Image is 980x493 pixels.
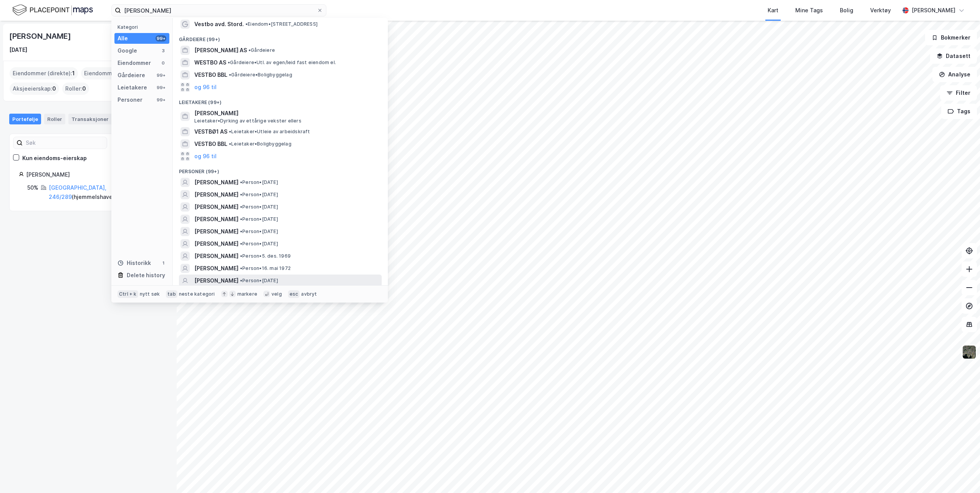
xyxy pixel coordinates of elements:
[240,265,291,271] span: Person • 16. mai 1972
[941,104,977,119] button: Tags
[9,30,72,42] div: [PERSON_NAME]
[9,114,41,124] div: Portefølje
[194,20,244,29] span: Vestbo avd. Stord.
[173,162,388,176] div: Personer (99+)
[10,67,78,79] div: Eiendommer (direkte) :
[194,227,238,236] span: [PERSON_NAME]
[229,72,292,78] span: Gårdeiere • Boligbyggelag
[81,67,155,79] div: Eiendommer (Indirekte) :
[140,291,160,297] div: nytt søk
[245,21,318,27] span: Eiendom • [STREET_ADDRESS]
[160,48,166,54] div: 3
[228,60,230,65] span: •
[118,24,169,30] div: Kategori
[930,48,977,64] button: Datasett
[118,95,142,104] div: Personer
[173,30,388,44] div: Gårdeiere (99+)
[156,97,166,103] div: 99+
[932,67,977,82] button: Analyse
[194,83,217,92] button: og 96 til
[194,152,217,161] button: og 96 til
[240,192,278,198] span: Person • [DATE]
[194,264,238,273] span: [PERSON_NAME]
[194,58,226,67] span: WESTBO AS
[68,114,121,124] div: Transaksjoner
[194,118,301,124] span: Leietaker • Dyrking av ettårige vekster ellers
[27,183,38,192] div: 50%
[194,276,238,285] span: [PERSON_NAME]
[194,46,247,55] span: [PERSON_NAME] AS
[795,6,823,15] div: Mine Tags
[940,85,977,101] button: Filter
[840,6,853,15] div: Bolig
[179,291,215,297] div: neste kategori
[82,84,86,93] span: 0
[229,141,231,147] span: •
[194,202,238,212] span: [PERSON_NAME]
[240,265,242,271] span: •
[194,127,227,136] span: VESTBØ1 AS
[12,3,93,17] img: logo.f888ab2527a4732fd821a326f86c7f29.svg
[240,278,278,284] span: Person • [DATE]
[870,6,891,15] div: Verktøy
[240,228,242,234] span: •
[49,184,106,200] a: [GEOGRAPHIC_DATA], 246/289
[240,228,278,235] span: Person • [DATE]
[248,47,251,53] span: •
[127,271,165,280] div: Delete history
[912,6,955,15] div: [PERSON_NAME]
[62,83,89,95] div: Roller :
[240,192,242,197] span: •
[44,114,65,124] div: Roller
[240,179,278,185] span: Person • [DATE]
[228,60,336,66] span: Gårdeiere • Utl. av egen/leid fast eiendom el.
[240,241,242,246] span: •
[237,291,257,297] div: markere
[240,204,278,210] span: Person • [DATE]
[72,69,75,78] span: 1
[194,70,227,79] span: VESTBO BBL
[173,93,388,107] div: Leietakere (99+)
[118,46,137,55] div: Google
[248,47,275,53] span: Gårdeiere
[194,178,238,187] span: [PERSON_NAME]
[26,170,158,179] div: [PERSON_NAME]
[160,60,166,66] div: 0
[240,179,242,185] span: •
[194,190,238,199] span: [PERSON_NAME]
[118,71,145,80] div: Gårdeiere
[925,30,977,45] button: Bokmerker
[288,290,300,298] div: esc
[110,115,118,123] div: 3
[768,6,778,15] div: Kart
[229,141,291,147] span: Leietaker • Boligbyggelag
[301,291,317,297] div: avbryt
[240,216,242,222] span: •
[118,58,151,68] div: Eiendommer
[245,21,248,27] span: •
[240,241,278,247] span: Person • [DATE]
[194,139,227,149] span: VESTBO BBL
[271,291,282,297] div: velg
[52,84,56,93] span: 0
[156,35,166,41] div: 99+
[194,109,379,118] span: [PERSON_NAME]
[160,260,166,266] div: 1
[156,72,166,78] div: 99+
[166,290,177,298] div: tab
[118,34,128,43] div: Alle
[9,45,27,55] div: [DATE]
[49,183,158,202] div: ( hjemmelshaver )
[22,154,87,163] div: Kun eiendoms-eierskap
[942,456,980,493] iframe: Chat Widget
[240,253,242,259] span: •
[118,290,138,298] div: Ctrl + k
[194,251,238,261] span: [PERSON_NAME]
[121,5,317,16] input: Søk på adresse, matrikkel, gårdeiere, leietakere eller personer
[229,129,231,134] span: •
[240,253,291,259] span: Person • 5. des. 1969
[240,216,278,222] span: Person • [DATE]
[23,137,107,149] input: Søk
[156,84,166,91] div: 99+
